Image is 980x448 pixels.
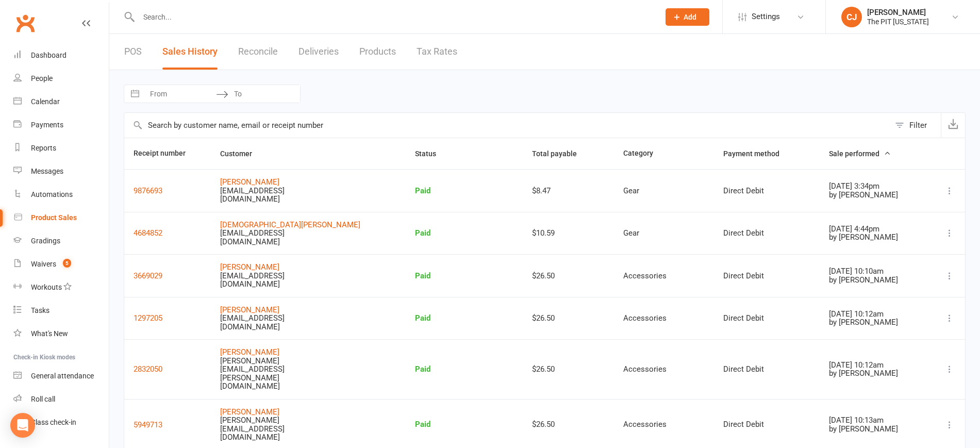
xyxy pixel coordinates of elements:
[867,8,929,17] div: [PERSON_NAME]
[723,147,791,160] button: Payment method
[220,220,360,229] a: [DEMOGRAPHIC_DATA][PERSON_NAME]
[829,425,918,434] div: by [PERSON_NAME]
[415,272,513,280] div: Paid
[31,329,68,338] div: What's New
[623,272,705,280] div: Accessories
[220,177,279,187] a: [PERSON_NAME]
[134,363,162,375] button: 2832050
[13,253,109,276] a: Waivers 5
[13,44,109,67] a: Dashboard
[31,97,60,106] div: Calendar
[415,150,447,158] span: Status
[623,187,705,195] div: Gear
[31,144,56,152] div: Reports
[532,150,588,158] span: Total payable
[829,191,918,200] div: by [PERSON_NAME]
[31,395,55,403] div: Roll call
[134,270,162,282] button: 3669029
[415,229,513,238] div: Paid
[124,34,142,70] a: POS
[134,419,162,431] button: 5949713
[723,420,810,429] div: Direct Debit
[614,138,714,169] th: Category
[31,121,63,129] div: Payments
[13,229,109,253] a: Gradings
[829,267,918,276] div: [DATE] 10:10am
[220,357,313,391] div: [PERSON_NAME][EMAIL_ADDRESS][PERSON_NAME][DOMAIN_NAME]
[829,369,918,378] div: by [PERSON_NAME]
[124,138,211,169] th: Receipt number
[31,306,49,314] div: Tasks
[532,229,605,238] div: $10.59
[415,314,513,323] div: Paid
[31,372,94,380] div: General attendance
[623,365,705,374] div: Accessories
[359,34,396,70] a: Products
[723,314,810,323] div: Direct Debit
[13,276,109,299] a: Workouts
[31,213,77,222] div: Product Sales
[31,51,67,59] div: Dashboard
[829,147,891,160] button: Sale performed
[829,182,918,191] div: [DATE] 3:34pm
[220,272,313,289] div: [EMAIL_ADDRESS][DOMAIN_NAME]
[220,262,279,272] a: [PERSON_NAME]
[829,318,918,327] div: by [PERSON_NAME]
[532,147,588,160] button: Total payable
[13,160,109,183] a: Messages
[723,150,791,158] span: Payment method
[829,416,918,425] div: [DATE] 10:13am
[228,85,300,103] input: To
[13,299,109,322] a: Tasks
[31,418,76,426] div: Class check-in
[684,13,696,21] span: Add
[752,5,780,28] span: Settings
[829,233,918,242] div: by [PERSON_NAME]
[415,420,513,429] div: Paid
[829,361,918,370] div: [DATE] 10:12am
[415,147,447,160] button: Status
[532,365,605,374] div: $26.50
[12,10,38,36] a: Clubworx
[829,310,918,319] div: [DATE] 10:12am
[13,388,109,411] a: Roll call
[415,187,513,195] div: Paid
[134,185,162,197] button: 9876693
[298,34,339,70] a: Deliveries
[31,283,62,291] div: Workouts
[829,225,918,234] div: [DATE] 4:44pm
[13,322,109,345] a: What's New
[867,17,929,26] div: The PIT [US_STATE]
[13,67,109,90] a: People
[31,260,56,268] div: Waivers
[220,416,313,442] div: [PERSON_NAME][EMAIL_ADDRESS][DOMAIN_NAME]
[417,34,457,70] a: Tax Rates
[723,187,810,195] div: Direct Debit
[13,113,109,137] a: Payments
[124,113,890,138] input: Search by customer name, email or receipt number
[829,150,891,158] span: Sale performed
[829,276,918,285] div: by [PERSON_NAME]
[13,183,109,206] a: Automations
[63,259,71,268] span: 5
[841,7,862,27] div: CJ
[10,413,35,438] div: Open Intercom Messenger
[220,305,279,314] a: [PERSON_NAME]
[13,411,109,434] a: Class kiosk mode
[220,187,313,204] div: [EMAIL_ADDRESS][DOMAIN_NAME]
[134,312,162,324] button: 1297205
[909,119,927,131] div: Filter
[532,272,605,280] div: $26.50
[723,272,810,280] div: Direct Debit
[13,364,109,388] a: General attendance kiosk mode
[220,347,279,357] a: [PERSON_NAME]
[13,137,109,160] a: Reports
[666,8,709,26] button: Add
[13,206,109,229] a: Product Sales
[31,167,63,175] div: Messages
[136,10,652,24] input: Search...
[220,150,263,158] span: Customer
[532,420,605,429] div: $26.50
[890,113,941,138] button: Filter
[415,365,513,374] div: Paid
